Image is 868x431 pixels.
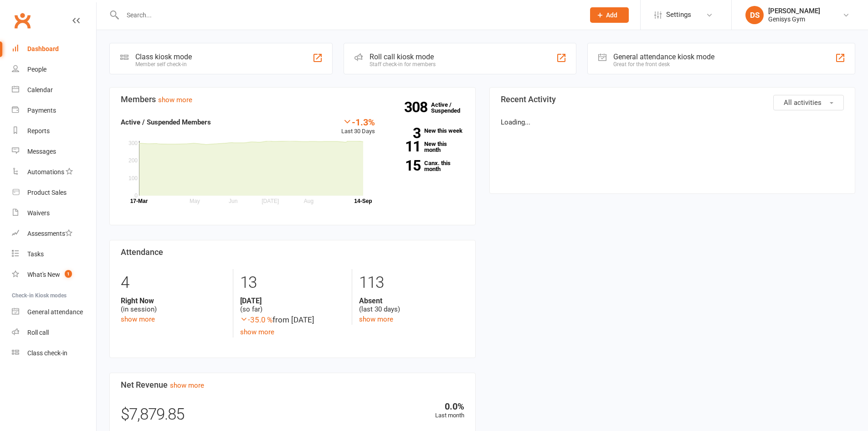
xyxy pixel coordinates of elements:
[121,296,226,314] div: (in session)
[240,315,272,324] span: -35.0 %
[12,302,96,322] a: General attendance kiosk mode
[12,121,96,141] a: Reports
[11,9,34,32] a: Clubworx
[27,271,60,278] div: What's New
[613,52,714,61] div: General attendance kiosk mode
[389,159,421,172] strong: 15
[389,160,464,172] a: 15Canx. this month
[370,52,436,61] div: Roll call kiosk mode
[12,39,96,59] a: Dashboard
[404,100,431,114] strong: 308
[12,162,96,182] a: Automations
[27,308,83,316] div: General attendance
[359,269,464,296] div: 113
[135,61,192,68] div: Member self check-in
[12,343,96,363] a: Class kiosk mode
[12,59,96,80] a: People
[435,402,464,411] div: 0.0%
[121,248,464,257] h3: Attendance
[590,7,629,23] button: Add
[359,296,464,305] strong: Absent
[389,140,421,153] strong: 11
[784,99,822,107] span: All activities
[27,127,50,135] div: Reports
[27,189,67,196] div: Product Sales
[431,95,471,120] a: 308Active / Suspended
[768,7,820,15] div: [PERSON_NAME]
[27,45,59,52] div: Dashboard
[773,95,844,110] button: All activities
[341,117,375,127] div: -1.3%
[121,269,226,296] div: 4
[27,168,64,176] div: Automations
[12,244,96,265] a: Tasks
[27,230,72,237] div: Assessments
[12,100,96,121] a: Payments
[240,269,345,296] div: 13
[359,315,393,323] a: show more
[135,52,192,61] div: Class kiosk mode
[121,315,155,323] a: show more
[121,296,226,305] strong: Right Now
[27,86,53,93] div: Calendar
[12,223,96,244] a: Assessments
[745,6,764,24] div: DS
[12,141,96,162] a: Messages
[240,296,345,314] div: (so far)
[170,381,204,389] a: show more
[240,328,274,336] a: show more
[121,118,211,126] strong: Active / Suspended Members
[27,349,67,357] div: Class check-in
[240,296,345,305] strong: [DATE]
[12,80,96,100] a: Calendar
[27,66,46,73] div: People
[121,380,464,389] h3: Net Revenue
[158,96,192,104] a: show more
[121,95,464,104] h3: Members
[370,61,436,68] div: Staff check-in for members
[12,203,96,223] a: Waivers
[501,117,844,128] p: Loading...
[606,11,617,19] span: Add
[65,270,72,278] span: 1
[613,61,714,68] div: Great for the front desk
[27,250,44,258] div: Tasks
[359,296,464,314] div: (last 30 days)
[389,126,421,140] strong: 3
[27,329,49,336] div: Roll call
[27,107,56,114] div: Payments
[389,141,464,153] a: 11New this month
[12,265,96,285] a: What's New1
[27,209,50,217] div: Waivers
[435,402,464,421] div: Last month
[666,5,691,25] span: Settings
[120,9,578,21] input: Search...
[389,128,464,134] a: 3New this week
[12,182,96,203] a: Product Sales
[501,95,844,104] h3: Recent Activity
[240,314,345,326] div: from [DATE]
[27,148,56,155] div: Messages
[768,15,820,23] div: Genisys Gym
[12,322,96,343] a: Roll call
[341,117,375,136] div: Last 30 Days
